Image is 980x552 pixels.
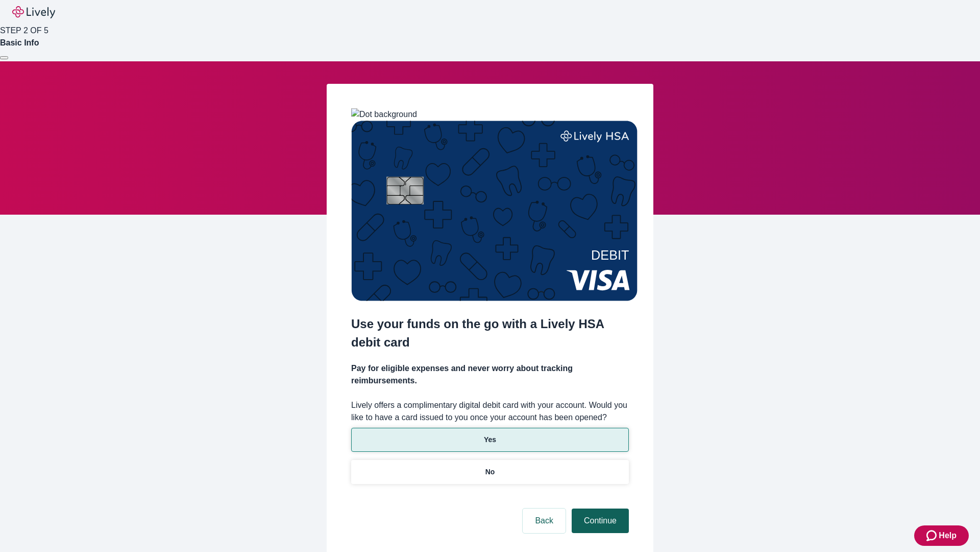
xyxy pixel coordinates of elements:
[351,315,629,352] h2: Use your funds on the go with a Lively HSA debit card
[12,6,55,18] img: Lively
[523,509,566,533] button: Back
[485,467,495,477] p: No
[914,525,969,546] button: Zendesk support iconHelp
[351,362,629,387] h4: Pay for eligible expenses and never worry about tracking reimbursements.
[572,509,629,533] button: Continue
[351,460,629,484] button: No
[484,434,496,445] p: Yes
[351,108,417,121] img: Dot background
[939,530,957,542] span: Help
[351,121,638,301] img: Debit card
[926,530,939,542] svg: Zendesk support icon
[351,399,629,424] label: Lively offers a complimentary digital debit card with your account. Would you like to have a card...
[351,428,629,452] button: Yes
